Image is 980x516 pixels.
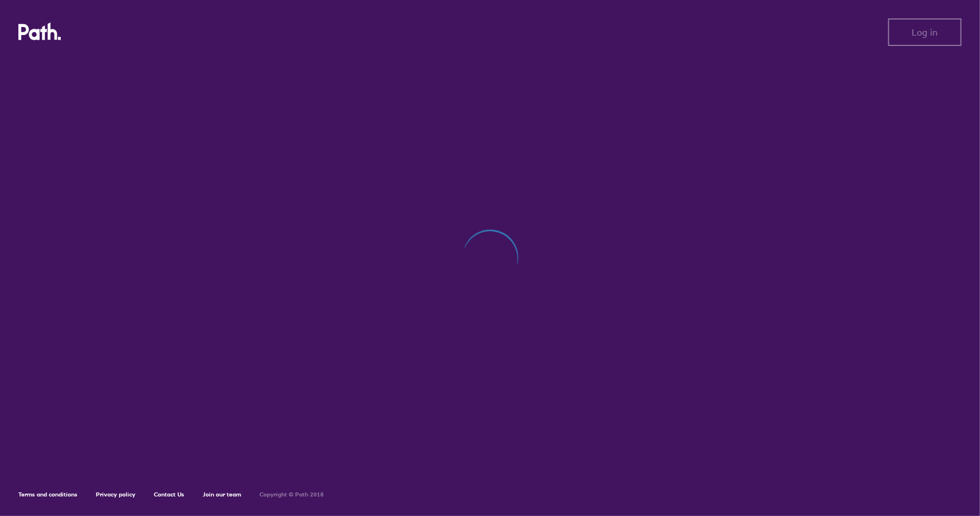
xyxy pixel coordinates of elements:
button: Log in [888,18,962,46]
a: Contact Us [154,491,184,498]
a: Terms and conditions [18,491,78,498]
h6: Copyright © Path 2018 [259,491,324,498]
span: Log in [912,27,938,37]
a: Join our team [203,491,241,498]
a: Privacy policy [96,491,135,498]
